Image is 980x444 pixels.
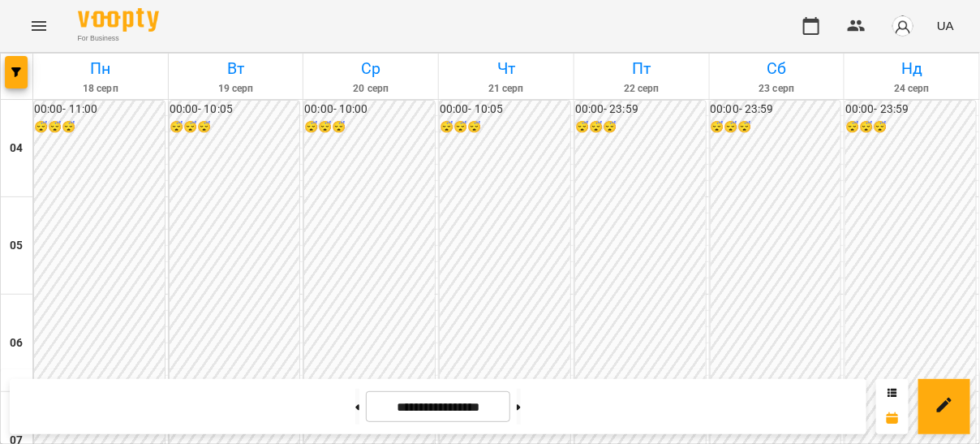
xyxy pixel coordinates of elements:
[711,101,841,119] h6: 00:00 - 23:59
[34,101,165,119] h6: 00:00 - 11:00
[36,56,165,81] h6: Пн
[304,119,435,136] h6: 😴😴😴
[170,101,300,119] h6: 00:00 - 10:05
[711,119,841,136] h6: 😴😴😴
[931,11,961,41] button: UA
[171,56,301,81] h6: Вт
[577,56,707,81] h6: Пт
[712,56,842,81] h6: Сб
[78,33,159,44] span: For Business
[304,101,435,119] h6: 00:00 - 10:00
[170,119,300,136] h6: 😴😴😴
[440,119,570,136] h6: 😴😴😴
[712,81,842,97] h6: 23 серп
[575,101,706,119] h6: 00:00 - 23:59
[441,81,571,97] h6: 21 серп
[171,81,301,97] h6: 19 серп
[36,81,165,97] h6: 18 серп
[577,81,707,97] h6: 22 серп
[845,119,976,136] h6: 😴😴😴
[10,140,23,157] h6: 04
[441,56,571,81] h6: Чт
[892,15,914,37] img: avatar_s.png
[306,56,436,81] h6: Ср
[10,237,23,255] h6: 05
[440,101,570,119] h6: 00:00 - 10:05
[34,119,165,136] h6: 😴😴😴
[10,334,23,352] h6: 06
[937,17,954,34] span: UA
[847,81,977,97] h6: 24 серп
[575,119,706,136] h6: 😴😴😴
[306,81,436,97] h6: 20 серп
[19,6,58,45] button: Menu
[847,56,977,81] h6: Нд
[845,101,976,119] h6: 00:00 - 23:59
[78,8,159,32] img: Voopty Logo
